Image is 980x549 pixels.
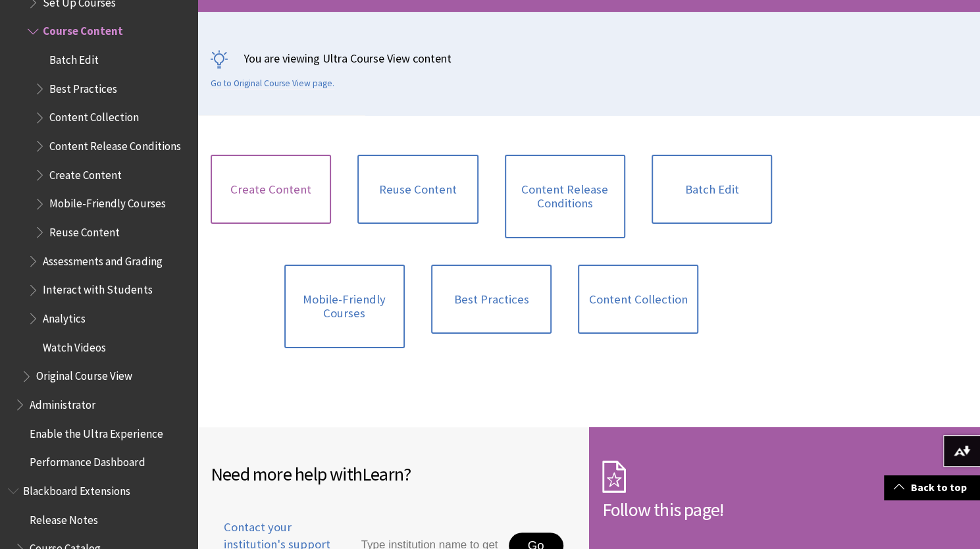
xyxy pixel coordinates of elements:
[578,265,698,334] a: Content Collection
[30,509,98,527] span: Release Notes
[43,250,162,268] span: Assessments and Grading
[602,496,967,523] h2: Follow this page!
[30,452,145,469] span: Performance Dashboard
[49,49,99,66] span: Batch Edit
[211,78,334,90] a: Go to Original Course View page.
[49,135,180,153] span: Content Release Conditions
[49,221,120,239] span: Reuse Content
[49,193,165,211] span: Mobile-Friendly Courses
[30,423,163,440] span: Enable the Ultra Experience
[36,365,132,383] span: Original Course View
[211,155,331,224] a: Create Content
[211,50,967,66] p: You are viewing Ultra Course View content
[362,462,403,486] span: Learn
[43,336,106,354] span: Watch Videos
[884,475,980,500] a: Back to top
[284,265,405,348] a: Mobile-Friendly Courses
[49,107,139,124] span: Content Collection
[23,480,130,498] span: Blackboard Extensions
[211,460,576,488] h2: Need more help with ?
[43,279,152,297] span: Interact with Students
[30,394,95,411] span: Administrator
[43,20,123,38] span: Course Content
[43,307,86,325] span: Analytics
[652,155,772,224] a: Batch Edit
[49,78,117,95] span: Best Practices
[505,155,625,238] a: Content Release Conditions
[602,460,626,493] img: Subscription Icon
[357,155,478,224] a: Reuse Content
[49,164,122,182] span: Create Content
[431,265,552,334] a: Best Practices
